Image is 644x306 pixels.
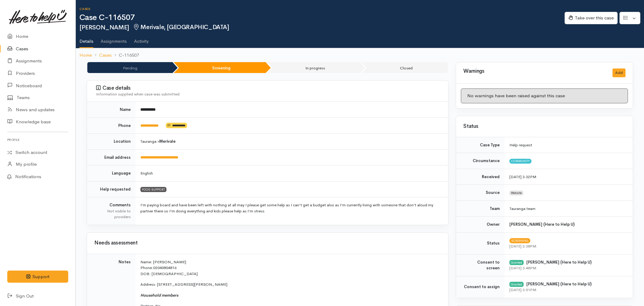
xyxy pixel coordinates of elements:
div: No warnings have been raised against this case [461,88,628,103]
td: Language [87,165,136,181]
td: Team [456,201,505,217]
li: Pending [87,62,173,73]
a: Assignments [101,31,127,48]
b: Merivale [159,139,176,144]
a: Home [79,52,92,59]
td: English [136,165,448,181]
td: Comments [87,197,136,225]
h6: Cases [79,7,565,11]
td: Status [456,232,505,254]
h3: Needs assessment [94,240,441,246]
li: Closed [361,62,448,73]
li: Screening [174,62,266,73]
span: Website [509,191,523,195]
td: Location [87,134,136,150]
a: 02040804816 [153,265,176,270]
td: Owner [456,217,505,233]
td: Name [87,102,136,118]
div: Information supplied when case was submitted [96,91,441,97]
h1: Case C-116507 [79,13,565,22]
b: [PERSON_NAME] (Here to Help U) [526,260,592,265]
td: Source [456,185,505,201]
a: Cases [99,52,112,59]
button: Take over this case [565,12,618,24]
i: Household members [140,293,178,298]
div: Granted [509,260,524,265]
div: [DATE] 3:38PM [509,243,626,249]
button: Support [7,271,68,283]
td: I’m paying board and have been left with nothing at all may I please get some help as I can’t get... [136,197,448,225]
a: Activity [134,31,149,48]
h2: [PERSON_NAME] [79,24,565,31]
span: Community [509,159,532,164]
h6: Profile [7,136,68,144]
span: Merivale, [GEOGRAPHIC_DATA] [133,23,229,31]
span: Screening [509,238,530,243]
span: FOOD SUPPORT [140,187,166,192]
b: [PERSON_NAME] (Here to Help U) [509,222,575,227]
div: [DATE] 3:48PM [509,265,626,271]
button: Add [612,68,626,77]
span: Tauranga » [140,139,176,144]
td: Received [456,169,505,185]
nav: breadcrumb [76,48,644,62]
td: Case Type [456,137,505,153]
li: C-116507 [112,52,139,59]
b: [PERSON_NAME] (Here to Help U) [526,281,592,287]
span: Tauranga team [509,206,535,211]
td: Help request [505,137,633,153]
div: Granted [509,282,524,287]
p: Address: [STREET_ADDRESS][PERSON_NAME] [140,281,441,288]
h3: Status [463,124,626,129]
td: Consent to assign [456,276,505,298]
a: Details [79,31,93,48]
td: Email address [87,149,136,165]
h3: Case details [96,85,441,91]
p: Name: [PERSON_NAME] Phone: DOB: [DEMOGRAPHIC_DATA] [140,259,441,277]
div: Not visible to providers [94,208,131,220]
td: Phone [87,118,136,134]
time: [DATE] 3:32PM [509,174,536,179]
td: Consent to screen [456,254,505,276]
td: Help requested [87,181,136,197]
div: [DATE] 3:51PM [509,287,626,293]
li: In progress [267,62,360,73]
td: Circumstance [456,153,505,169]
h3: Warnings [463,68,605,74]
